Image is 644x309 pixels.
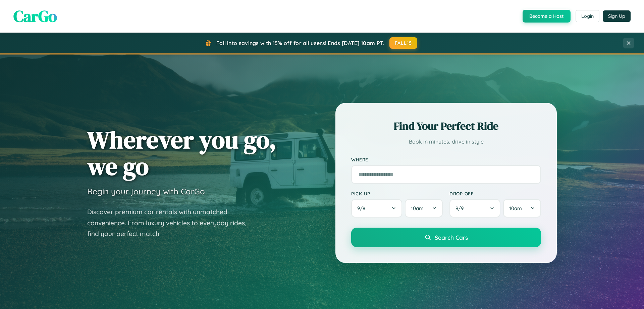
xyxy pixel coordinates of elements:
[87,126,276,180] h1: Wherever you go, we go
[216,40,384,46] span: Fall into savings with 15% off for all users! Ends [DATE] 10am PT.
[357,205,369,211] span: 9 / 8
[576,10,599,22] button: Login
[503,199,541,218] button: 10am
[351,119,541,133] h2: Find Your Perfect Ride
[351,191,443,196] label: Pick-up
[351,137,541,147] p: Book in minutes, drive in style
[523,10,571,23] button: Become a Host
[509,205,522,211] span: 10am
[603,10,631,22] button: Sign Up
[449,199,500,218] button: 9/9
[87,206,255,239] p: Discover premium car rentals with unmatched convenience. From luxury vehicles to everyday rides, ...
[411,205,424,211] span: 10am
[435,234,468,241] span: Search Cars
[389,37,418,49] button: FALL15
[455,205,467,211] span: 9 / 9
[449,191,541,196] label: Drop-off
[13,5,57,27] span: CarGo
[351,228,541,247] button: Search Cars
[351,199,402,218] button: 9/8
[351,157,541,162] label: Where
[405,199,443,218] button: 10am
[87,186,205,196] h3: Begin your journey with CarGo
